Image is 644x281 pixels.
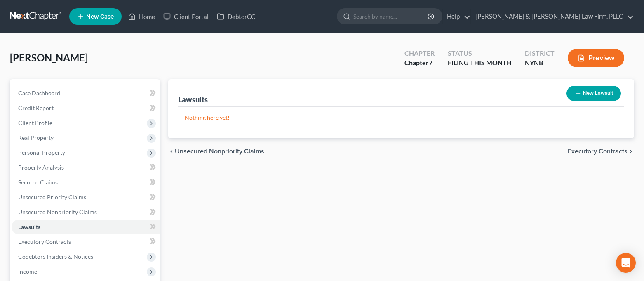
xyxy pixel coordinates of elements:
[18,164,64,171] span: Property Analysis
[18,253,93,260] span: Codebtors Insiders & Notices
[159,9,213,24] a: Client Portal
[175,148,264,155] span: Unsecured Nonpriority Claims
[18,179,58,186] span: Secured Claims
[18,223,40,230] span: Lawsuits
[12,234,160,249] a: Executory Contracts
[18,90,60,97] span: Case Dashboard
[18,134,54,141] span: Real Property
[12,190,160,205] a: Unsecured Priority Claims
[185,113,618,122] p: Nothing here yet!
[566,86,621,101] button: New Lawsuit
[525,49,555,58] div: District
[525,58,555,68] div: NYNB
[213,9,259,24] a: DebtorCC
[448,49,512,58] div: Status
[18,194,86,201] span: Unsecured Priority Claims
[18,208,97,215] span: Unsecured Nonpriority Claims
[568,49,624,67] button: Preview
[18,268,37,275] span: Income
[568,148,628,155] span: Executory Contracts
[471,9,634,24] a: [PERSON_NAME] & [PERSON_NAME] Law Firm, PLLC
[12,86,160,101] a: Case Dashboard
[568,148,634,155] button: Executory Contracts chevron_right
[12,205,160,220] a: Unsecured Nonpriority Claims
[12,160,160,175] a: Property Analysis
[353,9,429,24] input: Search by name...
[18,149,65,156] span: Personal Property
[628,148,634,155] i: chevron_right
[12,101,160,116] a: Credit Report
[429,59,432,66] span: 7
[124,9,159,24] a: Home
[12,175,160,190] a: Secured Claims
[12,220,160,234] a: Lawsuits
[616,253,636,273] div: Open Intercom Messenger
[18,238,71,245] span: Executory Contracts
[10,52,88,64] span: [PERSON_NAME]
[18,119,52,126] span: Client Profile
[443,9,470,24] a: Help
[168,148,264,155] button: chevron_left Unsecured Nonpriority Claims
[404,58,435,68] div: Chapter
[178,94,208,104] div: Lawsuits
[18,104,54,111] span: Credit Report
[448,58,512,68] div: FILING THIS MONTH
[86,14,114,20] span: New Case
[168,148,175,155] i: chevron_left
[404,49,435,58] div: Chapter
